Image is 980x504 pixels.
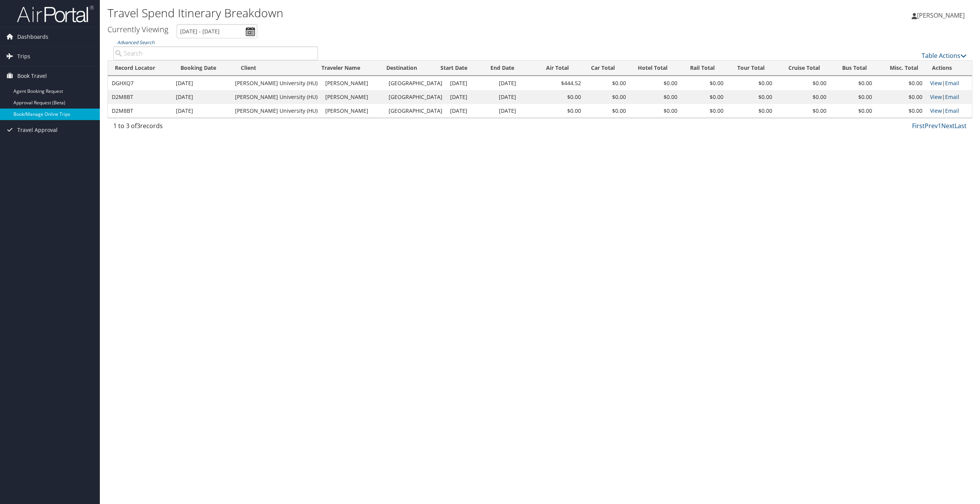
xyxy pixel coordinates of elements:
img: airportal-logo.png [17,5,94,23]
td: D2M8BT [108,104,172,118]
td: [GEOGRAPHIC_DATA] [385,90,446,104]
span: Trips [17,47,30,66]
td: [DATE] [446,104,495,118]
td: [DATE] [495,76,542,90]
th: Hotel Total: activate to sort column ascending [622,61,674,76]
a: Prev [925,122,938,130]
td: [DATE] [172,104,231,118]
h3: Currently Viewing [108,24,168,35]
a: Email [945,79,959,87]
input: Advanced Search [113,46,318,60]
td: $0.00 [681,104,727,118]
td: [DATE] [495,104,542,118]
td: [PERSON_NAME] University (HU) [231,76,321,90]
td: $0.00 [876,76,926,90]
td: $444.52 [541,76,584,90]
td: [PERSON_NAME] [321,104,385,118]
th: Car Total: activate to sort column ascending [576,61,622,76]
input: [DATE] - [DATE] [177,24,257,38]
td: $0.00 [727,76,776,90]
a: Email [945,107,959,114]
th: Booking Date: activate to sort column ascending [174,61,234,76]
td: [DATE] [495,90,542,104]
th: Air Total: activate to sort column ascending [531,61,576,76]
td: $0.00 [830,76,876,90]
th: Tour Total: activate to sort column ascending [722,61,771,76]
td: $0.00 [830,90,876,104]
td: [DATE] [446,76,495,90]
td: [PERSON_NAME] University (HU) [231,90,321,104]
th: Traveler Name: activate to sort column ascending [315,61,379,76]
a: 1 [938,122,941,130]
td: $0.00 [776,90,830,104]
span: Dashboards [17,27,48,46]
td: [GEOGRAPHIC_DATA] [385,76,446,90]
td: $0.00 [630,104,681,118]
td: | [926,90,972,104]
a: First [912,122,925,130]
td: $0.00 [830,104,876,118]
td: [PERSON_NAME] [321,76,385,90]
td: $0.00 [585,104,630,118]
td: $0.00 [727,104,776,118]
th: Rail Total: activate to sort column ascending [674,61,722,76]
a: Next [941,122,955,130]
span: 3 [137,122,140,130]
a: [PERSON_NAME] [912,4,972,27]
td: | [926,76,972,90]
td: [GEOGRAPHIC_DATA] [385,104,446,118]
td: $0.00 [776,104,830,118]
td: $0.00 [630,90,681,104]
td: $0.00 [681,90,727,104]
span: Book Travel [17,66,47,86]
td: $0.00 [727,90,776,104]
td: $0.00 [876,104,926,118]
td: $0.00 [541,90,584,104]
th: Destination: activate to sort column ascending [379,61,434,76]
th: Client: activate to sort column ascending [234,61,315,76]
td: | [926,104,972,118]
th: Bus Total: activate to sort column ascending [827,61,874,76]
td: [PERSON_NAME] [321,90,385,104]
a: Advanced Search [117,39,154,46]
a: View [930,79,942,87]
th: End Date: activate to sort column ascending [483,61,531,76]
th: Misc. Total: activate to sort column ascending [874,61,925,76]
td: $0.00 [776,76,830,90]
th: Record Locator: activate to sort column ascending [108,61,174,76]
td: [PERSON_NAME] University (HU) [231,104,321,118]
td: $0.00 [681,76,727,90]
div: 1 to 3 of records [113,121,318,134]
a: View [930,93,942,100]
th: Start Date: activate to sort column ascending [434,61,483,76]
a: Email [945,93,959,100]
a: Table Actions [922,51,967,60]
td: $0.00 [630,76,681,90]
td: [DATE] [172,76,231,90]
td: $0.00 [876,90,926,104]
th: Actions [925,61,972,76]
td: $0.00 [585,76,630,90]
a: Last [955,122,967,130]
td: DGHXQ7 [108,76,172,90]
a: View [930,107,942,114]
td: $0.00 [541,104,584,118]
th: Cruise Total: activate to sort column ascending [771,61,827,76]
span: Travel Approval [17,120,58,140]
td: $0.00 [585,90,630,104]
span: [PERSON_NAME] [917,11,965,20]
td: [DATE] [172,90,231,104]
td: D2M8BT [108,90,172,104]
td: [DATE] [446,90,495,104]
h1: Travel Spend Itinerary Breakdown [108,5,684,21]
